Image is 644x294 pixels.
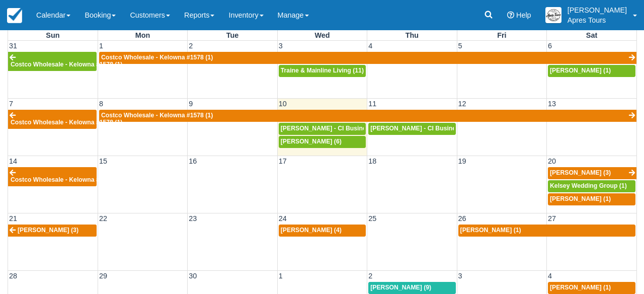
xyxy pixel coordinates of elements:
[568,15,627,25] p: Apres Tours
[8,214,18,223] span: 21
[46,31,59,39] span: Sun
[11,61,122,68] span: Costco Wholesale - Kelowna #1578 (1)
[457,272,463,280] span: 3
[550,195,611,202] span: [PERSON_NAME] (1)
[460,227,521,234] span: [PERSON_NAME] (1)
[8,42,18,50] span: 31
[98,272,108,280] span: 29
[548,193,635,205] a: [PERSON_NAME] (1)
[278,100,288,108] span: 10
[8,52,97,71] a: Costco Wholesale - Kelowna #1578 (1)
[547,157,557,165] span: 20
[278,42,284,50] span: 3
[367,42,373,50] span: 4
[278,157,288,165] span: 17
[278,214,288,223] span: 24
[367,272,373,280] span: 2
[99,52,636,64] a: Costco Wholesale - Kelowna #1578 (1)
[8,157,18,165] span: 14
[279,136,366,148] a: [PERSON_NAME] (6)
[188,272,198,280] span: 30
[497,31,506,39] span: Fri
[188,42,194,50] span: 2
[457,214,467,223] span: 26
[98,42,104,50] span: 1
[188,100,194,108] span: 9
[278,272,284,280] span: 1
[548,65,635,77] a: [PERSON_NAME] (1)
[545,7,561,23] img: A1
[550,182,627,189] span: Kelsey Wedding Group (1)
[8,225,97,237] a: [PERSON_NAME] (3)
[11,119,122,126] span: Costco Wholesale - Kelowna #1578 (1)
[550,169,611,176] span: [PERSON_NAME] (3)
[370,125,539,132] span: [PERSON_NAME] - CI Business Development Manager (7)
[98,157,108,165] span: 15
[406,31,419,39] span: Thu
[547,272,553,280] span: 4
[101,54,213,61] span: Costco Wholesale - Kelowna #1578 (1)
[568,5,627,15] p: [PERSON_NAME]
[548,167,636,179] a: [PERSON_NAME] (3)
[8,110,97,129] a: Costco Wholesale - Kelowna #1578 (1)
[548,282,635,294] a: [PERSON_NAME] (1)
[457,42,463,50] span: 5
[547,42,553,50] span: 6
[7,8,22,23] img: checkfront-main-nav-mini-logo.png
[550,67,611,74] span: [PERSON_NAME] (1)
[281,125,453,132] span: [PERSON_NAME] - CI Business Development Manager (11)
[8,167,97,186] a: Costco Wholesale - Kelowna #1578 (1)
[367,214,377,223] span: 25
[367,100,377,108] span: 11
[370,284,431,291] span: [PERSON_NAME] (9)
[99,110,636,122] a: Costco Wholesale - Kelowna #1578 (1)
[458,225,635,237] a: [PERSON_NAME] (1)
[548,180,635,192] a: Kelsey Wedding Group (1)
[98,214,108,223] span: 22
[457,100,467,108] span: 12
[188,157,198,165] span: 16
[279,123,366,135] a: [PERSON_NAME] - CI Business Development Manager (11)
[135,31,150,39] span: Mon
[18,227,78,234] span: [PERSON_NAME] (3)
[101,112,213,119] span: Costco Wholesale - Kelowna #1578 (1)
[547,100,557,108] span: 13
[314,31,330,39] span: Wed
[8,100,14,108] span: 7
[98,100,104,108] span: 8
[586,31,597,39] span: Sat
[550,284,611,291] span: [PERSON_NAME] (1)
[547,214,557,223] span: 27
[368,282,455,294] a: [PERSON_NAME] (9)
[367,157,377,165] span: 18
[11,176,122,183] span: Costco Wholesale - Kelowna #1578 (1)
[457,157,467,165] span: 19
[507,12,514,19] i: Help
[368,123,455,135] a: [PERSON_NAME] - CI Business Development Manager (7)
[279,225,366,237] a: [PERSON_NAME] (4)
[281,138,342,145] span: [PERSON_NAME] (6)
[188,214,198,223] span: 23
[279,65,366,77] a: Traine & Mainline Living (11)
[281,227,342,234] span: [PERSON_NAME] (4)
[281,67,364,74] span: Traine & Mainline Living (11)
[516,11,531,19] span: Help
[226,31,239,39] span: Tue
[8,272,18,280] span: 28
